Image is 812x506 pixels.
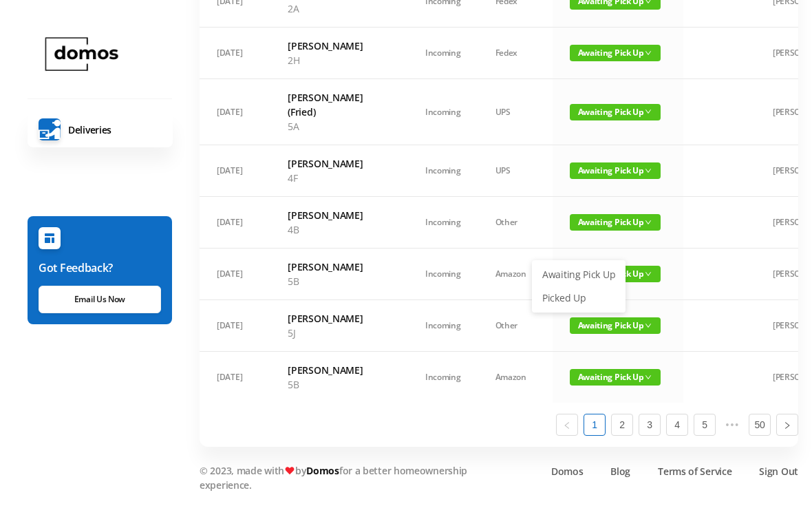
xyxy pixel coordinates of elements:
[611,414,633,436] li: 2
[612,414,632,435] a: 2
[645,374,652,381] i: icon: down
[288,377,391,392] p: 5B
[288,311,391,326] h6: [PERSON_NAME]
[570,317,661,334] span: Awaiting Pick Up
[645,322,652,329] i: icon: down
[666,414,688,436] li: 4
[759,464,798,478] a: Sign Out
[749,414,771,436] li: 50
[200,145,270,197] td: [DATE]
[749,414,770,435] a: 50
[408,300,478,352] td: Incoming
[288,260,391,274] h6: [PERSON_NAME]
[408,249,478,300] td: Incoming
[783,421,791,430] i: icon: right
[478,145,553,197] td: UPS
[658,464,731,478] a: Terms of Service
[570,45,661,61] span: Awaiting Pick Up
[584,414,605,435] a: 1
[667,414,687,435] a: 4
[721,414,743,436] li: Next 5 Pages
[694,414,715,435] a: 5
[478,28,553,79] td: Fedex
[200,249,270,300] td: [DATE]
[570,369,661,386] span: Awaiting Pick Up
[721,414,743,436] span: •••
[408,79,478,145] td: Incoming
[288,171,391,185] p: 4F
[610,464,630,478] a: Blog
[776,414,798,436] li: Next Page
[408,352,478,403] td: Incoming
[570,214,661,231] span: Awaiting Pick Up
[645,50,652,56] i: icon: down
[639,414,661,436] li: 3
[200,79,270,145] td: [DATE]
[478,249,553,300] td: Amazon
[288,156,391,171] h6: [PERSON_NAME]
[288,53,391,67] p: 2H
[478,79,553,145] td: UPS
[306,464,339,477] a: Domos
[288,222,391,237] p: 4B
[478,352,553,403] td: Amazon
[408,197,478,249] td: Incoming
[39,286,161,313] a: Email Us Now
[408,145,478,197] td: Incoming
[645,271,652,277] i: icon: down
[408,28,478,79] td: Incoming
[200,352,270,403] td: [DATE]
[288,90,391,119] h6: [PERSON_NAME] (Fried)
[563,421,571,430] i: icon: left
[200,197,270,249] td: [DATE]
[288,274,391,288] p: 5B
[556,414,578,436] li: Previous Page
[478,300,553,352] td: Other
[288,363,391,377] h6: [PERSON_NAME]
[288,1,391,16] p: 2A
[288,326,391,340] p: 5J
[28,112,173,147] a: Deliveries
[534,264,623,286] a: Awaiting Pick Up
[645,108,652,115] i: icon: down
[645,219,652,226] i: icon: down
[288,208,391,222] h6: [PERSON_NAME]
[645,167,652,174] i: icon: down
[694,414,716,436] li: 5
[551,464,584,478] a: Domos
[639,414,660,435] a: 3
[39,260,161,276] h6: Got Feedback?
[200,28,270,79] td: [DATE]
[288,119,391,134] p: 5A
[584,414,606,436] li: 1
[200,300,270,352] td: [DATE]
[478,197,553,249] td: Other
[570,104,661,120] span: Awaiting Pick Up
[534,287,623,309] a: Picked Up
[570,162,661,179] span: Awaiting Pick Up
[288,39,391,53] h6: [PERSON_NAME]
[200,463,506,492] p: © 2023, made with by for a better homeownership experience.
